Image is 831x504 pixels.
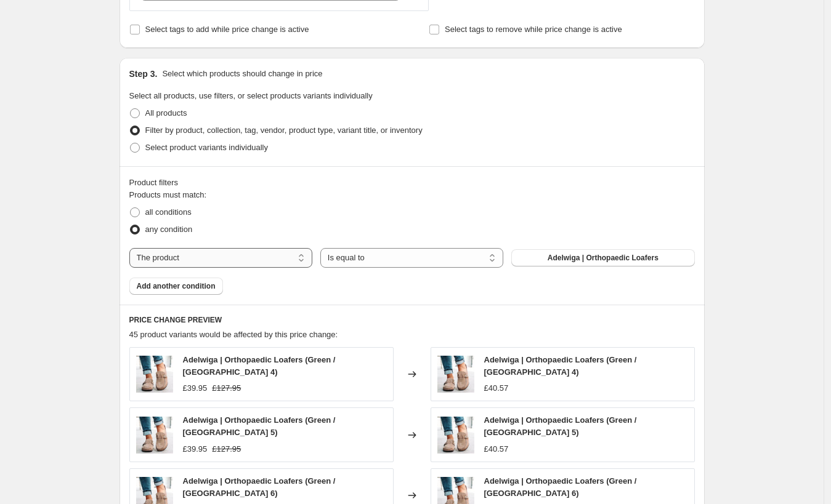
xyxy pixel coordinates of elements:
img: Khaki_schoenen-vrouwen-retro-schoenen-slip-op_variants-4_1080x_a7d09885-4027-41ba-9ae3-1185ce0023... [136,417,173,454]
h6: PRICE CHANGE PREVIEW [129,315,695,325]
span: Select tags to remove while price change is active [445,25,622,34]
span: Adelwiga | Orthopaedic Loafers (Green / [GEOGRAPHIC_DATA] 4) [484,355,637,377]
strike: £127.95 [212,382,241,394]
p: Select which products should change in price [162,68,322,80]
span: 45 product variants would be affected by this price change: [129,330,338,339]
img: Khaki_schoenen-vrouwen-retro-schoenen-slip-op_variants-4_1080x_a7d09885-4027-41ba-9ae3-1185ce0023... [437,356,474,393]
img: Khaki_schoenen-vrouwen-retro-schoenen-slip-op_variants-4_1080x_a7d09885-4027-41ba-9ae3-1185ce0023... [136,356,173,393]
span: Adelwiga | Orthopaedic Loafers [548,253,659,263]
div: Product filters [129,177,695,189]
span: any condition [145,225,193,234]
span: Adelwiga | Orthopaedic Loafers (Green / [GEOGRAPHIC_DATA] 6) [183,476,336,498]
span: Adelwiga | Orthopaedic Loafers (Green / [GEOGRAPHIC_DATA] 4) [183,355,336,377]
span: Select all products, use filters, or select products variants individually [129,91,373,100]
span: Adelwiga | Orthopaedic Loafers (Green / [GEOGRAPHIC_DATA] 6) [484,476,637,498]
button: Add another condition [129,278,223,295]
div: £39.95 [183,382,208,394]
h2: Step 3. [129,68,158,80]
strike: £127.95 [212,443,241,455]
button: Adelwiga | Orthopaedic Loafers [511,249,694,266]
span: all conditions [145,207,192,217]
span: Filter by product, collection, tag, vendor, product type, variant title, or inventory [145,126,423,135]
span: Adelwiga | Orthopaedic Loafers (Green / [GEOGRAPHIC_DATA] 5) [484,415,637,437]
span: Adelwiga | Orthopaedic Loafers (Green / [GEOGRAPHIC_DATA] 5) [183,415,336,437]
div: £39.95 [183,443,208,455]
div: £40.57 [484,382,509,394]
span: All products [145,108,187,118]
span: Select product variants individually [145,143,268,152]
span: Products must match: [129,190,207,199]
span: Select tags to add while price change is active [145,25,309,34]
div: £40.57 [484,443,509,455]
span: Add another condition [137,281,216,291]
img: Khaki_schoenen-vrouwen-retro-schoenen-slip-op_variants-4_1080x_a7d09885-4027-41ba-9ae3-1185ce0023... [437,417,474,454]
